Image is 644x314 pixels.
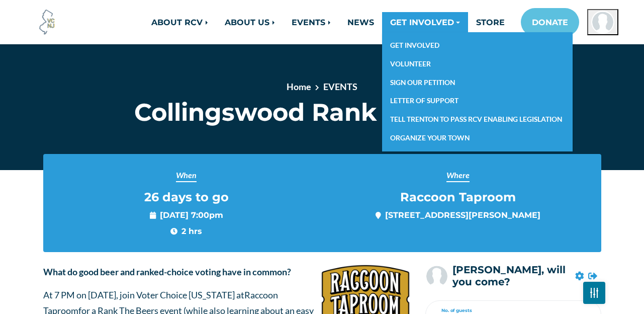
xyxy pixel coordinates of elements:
a: Home [287,81,311,92]
div: GET INVOLVED [382,32,573,151]
a: TELL TRENTON TO PASS RCV ENABLING LEGISLATION [382,110,573,129]
h5: [PERSON_NAME], will you come? [452,264,571,288]
a: ABOUT US [217,12,284,32]
a: LETTER OF SUPPORT [382,92,573,110]
span: 2 hrs [170,225,202,237]
a: SIGN OUR PETITION [382,73,573,92]
a: [STREET_ADDRESS][PERSON_NAME] [385,210,540,220]
nav: Main navigation [115,8,618,36]
span: Where [446,169,470,182]
img: Voter Choice NJ [34,9,61,36]
h1: Collingswood Rank The Beers [115,98,529,127]
img: Philip Welsh [425,265,448,288]
span: [DATE] 7:00pm [150,209,223,221]
a: NEWS [339,12,382,32]
a: VOLUNTEER [382,55,573,73]
a: GET INVOLVED [382,36,573,55]
a: DONATE [521,8,579,36]
img: Fader [590,290,598,295]
nav: breadcrumb [150,80,493,98]
a: STORE [468,12,513,32]
a: GET INVOLVED [382,12,468,32]
a: EVENTS [284,12,339,32]
span: Raccoon Taproom [400,190,516,205]
section: Event info [43,154,601,252]
img: Philip Welsh [591,11,614,34]
a: EVENTS [323,81,357,92]
a: ORGANIZE YOUR TOWN [382,129,573,147]
strong: What do good beer and ranked-choice voting have in common? [43,266,291,277]
button: Open profile menu for Philip Welsh [587,9,618,35]
span: When [176,169,197,182]
span: 26 days to go [144,190,229,205]
a: ABOUT RCV [143,12,217,32]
